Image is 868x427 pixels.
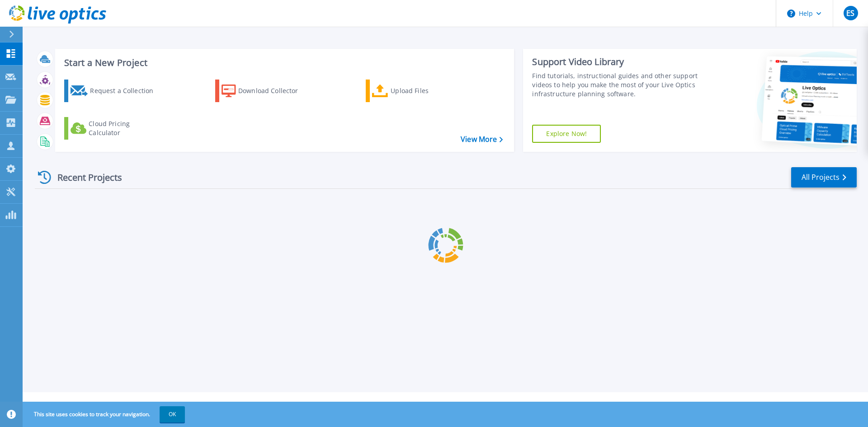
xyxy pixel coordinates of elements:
a: Download Collector [215,80,316,102]
a: Cloud Pricing Calculator [64,117,165,140]
div: Recent Projects [35,166,134,188]
div: Upload Files [391,82,463,100]
a: Upload Files [366,80,467,102]
button: OK [160,406,185,422]
span: This site uses cookies to track your navigation. [25,406,185,422]
div: Cloud Pricing Calculator [89,119,161,137]
div: Download Collector [238,82,311,100]
div: Find tutorials, instructional guides and other support videos to help you make the most of your L... [532,71,702,99]
h3: Start a New Project [64,58,503,68]
a: All Projects [791,167,857,188]
span: ES [846,9,854,17]
a: Explore Now! [532,125,601,143]
a: Request a Collection [64,80,165,102]
a: View More [461,135,503,144]
div: Support Video Library [532,56,702,68]
div: Request a Collection [90,82,162,100]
